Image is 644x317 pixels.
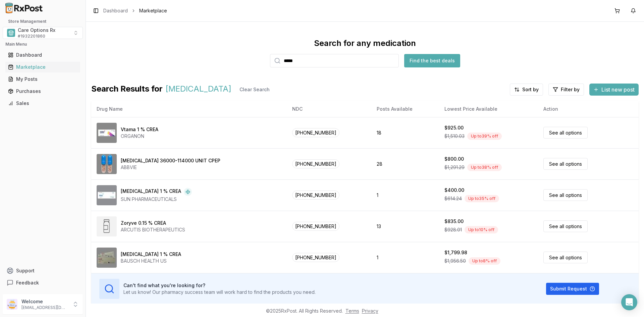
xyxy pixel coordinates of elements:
span: $614.24 [444,195,462,202]
td: 28 [371,148,439,179]
button: Dashboard [3,50,83,60]
span: Feedback [16,279,39,286]
span: Filter by [561,86,580,93]
a: See all options [543,158,588,170]
div: [MEDICAL_DATA] 1 % CREA [121,251,181,258]
td: 1 [371,242,439,273]
img: Noritate 1 % CREA [97,248,117,268]
div: SUN PHARMACEUTICALS [121,196,192,203]
a: Terms [345,308,359,314]
button: Submit Request [546,283,599,295]
span: Care Options Rx [18,27,55,34]
div: My Posts [8,76,77,83]
span: $928.01 [444,226,462,233]
div: Zoryve 0.15 % CREA [121,220,166,226]
div: [MEDICAL_DATA] 1 % CREA [121,188,181,196]
button: Purchases [3,86,83,97]
button: Sales [3,98,83,109]
p: [EMAIL_ADDRESS][DOMAIN_NAME] [21,305,68,310]
a: See all options [543,127,588,139]
div: $1,799.98 [444,249,467,256]
img: RxPost Logo [3,3,46,13]
div: ARCUTIS BIOTHERAPEUTICS [121,226,185,233]
img: Vtama 1 % CREA [97,123,117,143]
button: List new post [589,84,639,96]
span: $1,510.03 [444,133,465,140]
button: Sort by [510,84,543,96]
h3: Can't find what you're looking for? [123,282,316,289]
a: Marketplace [5,61,80,73]
a: List new post [589,87,639,94]
th: Posts Available [371,101,439,117]
nav: breadcrumb [103,7,167,14]
div: [MEDICAL_DATA] 36000-114000 UNIT CPEP [121,157,220,164]
span: List new post [601,86,635,94]
button: Feedback [3,277,83,289]
div: ORGANON [121,133,158,140]
a: See all options [543,252,588,263]
div: Dashboard [8,52,77,58]
td: 13 [371,211,439,242]
div: Up to 10 % off [465,226,498,233]
button: Select a view [3,27,83,39]
a: See all options [543,189,588,201]
div: ABBVIE [121,164,220,171]
div: $925.00 [444,124,464,131]
th: NDC [287,101,371,117]
div: Up to 35 % off [465,195,499,202]
div: Up to 39 % off [467,133,502,140]
span: [PHONE_NUMBER] [292,159,339,168]
div: $400.00 [444,187,464,194]
span: Sort by [522,86,539,93]
a: See all options [543,220,588,232]
a: Privacy [362,308,378,314]
div: Vtama 1 % CREA [121,126,158,133]
img: Creon 36000-114000 UNIT CPEP [97,154,117,174]
span: [PHONE_NUMBER] [292,128,339,137]
td: 18 [371,117,439,148]
div: Open Intercom Messenger [621,294,637,310]
button: Filter by [548,84,584,96]
div: Up to 38 % off [467,164,502,171]
button: Support [3,265,83,277]
span: [PHONE_NUMBER] [292,222,339,231]
div: Up to 8 % off [469,257,500,265]
a: Purchases [5,85,80,97]
span: $1,291.29 [444,164,465,171]
span: $1,956.50 [444,258,466,264]
span: Search Results for [91,84,163,96]
a: My Posts [5,73,80,85]
h2: Store Management [3,19,83,24]
th: Drug Name [91,101,287,117]
td: 1 [371,179,439,211]
button: Clear Search [234,84,275,96]
h2: Main Menu [5,42,80,47]
span: Marketplace [139,7,167,14]
a: Dashboard [5,49,80,61]
button: Marketplace [3,62,83,72]
th: Action [538,101,639,117]
div: BAUSCH HEALTH US [121,258,181,264]
img: Winlevi 1 % CREA [97,185,117,205]
div: Marketplace [8,64,77,70]
div: Sales [8,100,77,107]
button: My Posts [3,74,83,85]
th: Lowest Price Available [439,101,538,117]
span: [PHONE_NUMBER] [292,253,339,262]
p: Let us know! Our pharmacy success team will work hard to find the products you need. [123,289,316,296]
img: User avatar [7,299,17,310]
div: Purchases [8,88,77,95]
img: Zoryve 0.15 % CREA [97,216,117,236]
span: [PHONE_NUMBER] [292,191,339,200]
p: Welcome [21,298,68,305]
a: Sales [5,97,80,109]
span: # 1932201860 [18,34,45,39]
span: [MEDICAL_DATA] [165,84,231,96]
div: Search for any medication [314,38,416,49]
button: Find the best deals [404,54,460,67]
div: $835.00 [444,218,464,225]
div: $800.00 [444,156,464,162]
a: Dashboard [103,7,128,14]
